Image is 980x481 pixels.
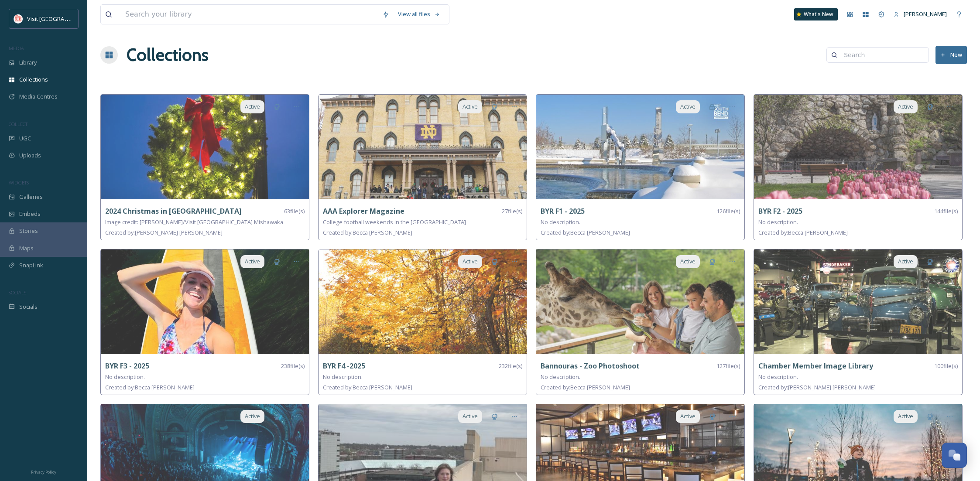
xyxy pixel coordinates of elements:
span: UGC [19,134,31,143]
span: Created by: [PERSON_NAME] [PERSON_NAME] [105,229,223,236]
span: Created by: Becca [PERSON_NAME] [541,383,630,391]
span: Active [463,257,478,266]
span: SnapLink [19,261,43,269]
span: Created by: Becca [PERSON_NAME] [541,229,630,236]
img: 7b086dbe-4a24-4a7b-abe0-ce349553d2a5.jpg [754,249,962,354]
span: No description. [541,218,580,226]
span: No description. [105,373,145,381]
span: Visit [GEOGRAPHIC_DATA] [27,14,95,23]
span: Socials [19,303,38,311]
span: Maps [19,244,34,252]
span: Stories [19,227,38,235]
button: Open Chat [942,443,967,468]
span: Active [463,102,478,111]
img: 2fe7e193-3e08-4e6e-9d4b-40b949ed58f4.jpg [319,249,527,354]
span: 63 file(s) [284,207,305,215]
strong: 2024 Christmas in [GEOGRAPHIC_DATA] [105,206,242,216]
span: Collections [19,75,48,84]
span: COLLECT [9,121,27,127]
img: 2880bba9-2ec2-4e44-aec3-f1828a4a4090.jpg [536,95,744,199]
span: 238 file(s) [281,362,305,370]
img: 789481c8-e000-4352-b9b5-4d9386b5b6fa.jpg [319,95,527,199]
span: Created by: Becca [PERSON_NAME] [323,383,412,391]
span: Active [245,102,260,111]
input: Search [840,46,924,64]
span: Media Centres [19,92,58,101]
span: No description. [758,218,798,226]
span: 232 file(s) [499,362,522,370]
span: MEDIA [9,45,24,51]
span: 27 file(s) [502,207,522,215]
a: Privacy Policy [31,466,56,477]
img: 73ac3443-683b-446f-89d7-2db828935dd9.jpg [101,249,309,354]
span: Galleries [19,193,43,201]
strong: BYR F3 - 2025 [105,361,149,371]
strong: Bannouras - Zoo Photoshoot [541,361,640,371]
span: No description. [758,373,798,381]
a: What's New [794,8,838,20]
a: View all files [394,6,445,23]
strong: BYR F2 - 2025 [758,206,802,216]
span: No description. [541,373,580,381]
button: New [935,46,967,64]
span: Active [680,412,696,420]
span: Embeds [19,210,41,218]
span: Created by: Becca [PERSON_NAME] [323,229,412,236]
a: Collections [127,42,209,68]
strong: BYR F4 -2025 [323,361,365,371]
span: Uploads [19,151,41,160]
span: Created by: [PERSON_NAME] [PERSON_NAME] [758,383,876,391]
span: Active [898,412,913,420]
span: Created by: Becca [PERSON_NAME] [105,383,195,391]
img: 2c00b21e-c5b3-455a-a9c5-95628afb62db.jpg [536,249,744,354]
span: Active [680,257,696,266]
span: No description. [323,373,363,381]
span: Image credit: [PERSON_NAME]/Visit [GEOGRAPHIC_DATA] Mishawaka [105,218,283,226]
span: WIDGETS [9,179,29,186]
span: 127 file(s) [716,362,740,370]
span: College football weekends in the [GEOGRAPHIC_DATA] [323,218,466,226]
span: 126 file(s) [716,207,740,215]
strong: Chamber Member Image Library [758,361,873,371]
span: Active [245,257,260,266]
span: Active [898,257,913,266]
span: SOCIALS [9,289,26,296]
span: Active [463,412,478,420]
img: vsbm-stackedMISH_CMYKlogo2017.jpg [14,14,23,23]
span: Privacy Policy [31,469,56,475]
span: 100 file(s) [934,362,958,370]
span: Active [245,412,260,420]
strong: BYR F1 - 2025 [541,206,585,216]
img: 81f0e103-bbc5-4140-9f1a-2af915898d45.jpg [101,95,309,199]
span: Library [19,58,37,67]
strong: AAA Explorer Magazine [323,206,404,216]
span: Active [898,102,913,111]
img: 8ce4ea75-6354-4d39-9f1b-49b8f1434b6d.jpg [754,95,962,199]
span: 144 file(s) [934,207,958,215]
span: Created by: Becca [PERSON_NAME] [758,229,848,236]
input: Search your library [121,5,378,24]
span: [PERSON_NAME] [904,10,947,18]
a: [PERSON_NAME] [889,6,951,23]
span: Active [680,102,696,111]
